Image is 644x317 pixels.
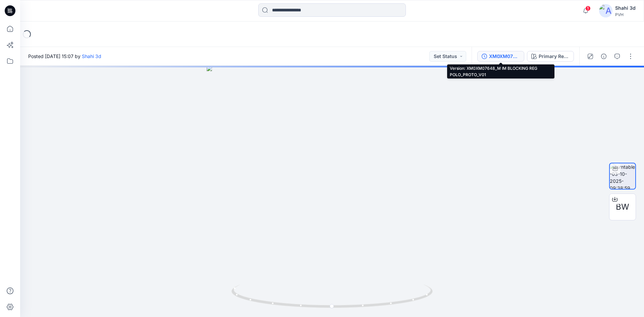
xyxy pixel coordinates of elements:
[489,53,520,60] div: XM0XM07648_M IM BLOCKING REG POLO_PROTO_V01
[477,51,524,62] button: XM0XM07648_M IM BLOCKING REG POLO_PROTO_V01
[585,6,591,11] span: 1
[615,4,636,12] div: Shahi 3d
[28,53,101,60] span: Posted [DATE] 15:07 by
[615,12,636,17] div: PVH
[598,51,609,62] button: Details
[82,53,101,59] a: Shahi 3d
[599,4,612,17] img: avatar
[610,163,635,189] img: turntable-03-10-2025-09:38:59
[616,201,629,213] span: BW
[539,53,570,60] div: Primary Red - XLG
[527,51,574,62] button: Primary Red - XLG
